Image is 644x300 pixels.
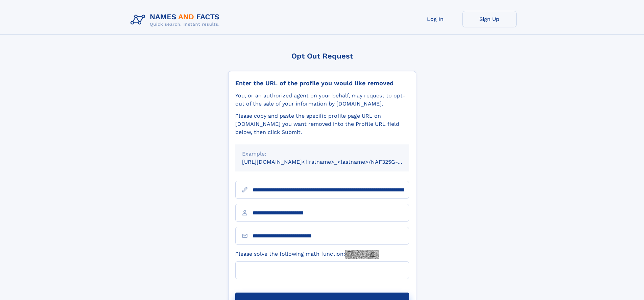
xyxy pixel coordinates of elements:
a: Log In [408,11,462,27]
label: Please solve the following math function: [235,250,379,259]
a: Sign Up [462,11,517,27]
div: You, or an authorized agent on your behalf, may request to opt-out of the sale of your informatio... [235,92,409,108]
div: Please copy and paste the specific profile page URL on [DOMAIN_NAME] you want removed into the Pr... [235,112,409,136]
small: [URL][DOMAIN_NAME]<firstname>_<lastname>/NAF325G-xxxxxxxx [242,159,422,165]
div: Example: [242,150,402,158]
img: Logo Names and Facts [128,11,225,29]
div: Enter the URL of the profile you would like removed [235,79,409,87]
div: Opt Out Request [228,52,416,60]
